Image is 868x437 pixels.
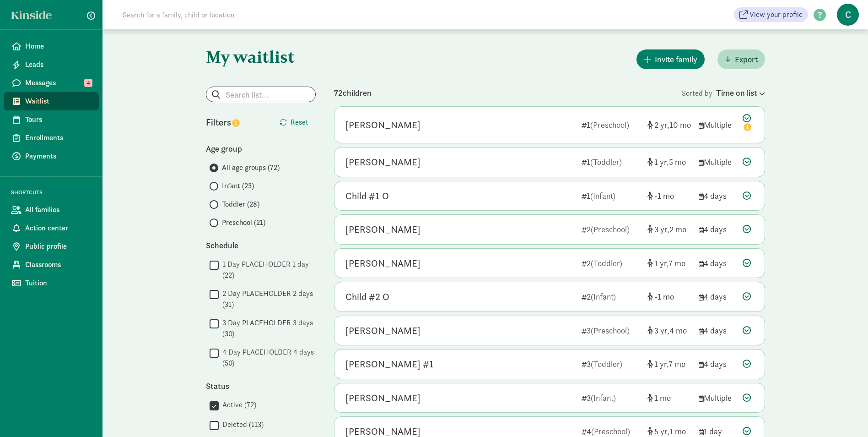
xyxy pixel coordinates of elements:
[749,9,803,20] span: View your profile
[699,290,735,303] div: 4 days
[25,132,92,143] span: Enrollments
[206,115,261,129] div: Filters
[272,113,316,131] button: Reset
[582,119,640,131] div: 1
[25,77,92,88] span: Messages
[219,317,316,339] label: 3 Day PLACEHOLDER 3 days (30)
[699,223,735,235] div: 4 days
[345,155,421,169] div: Wesley Weinberger
[25,259,92,270] span: Classrooms
[654,224,669,235] span: 3
[591,258,622,268] span: (Toddler)
[345,222,421,237] div: Elliana Miller
[345,290,389,304] div: Child #2 O
[25,96,92,107] span: Waitlist
[591,426,630,437] span: (Preschool)
[647,156,691,168] div: [object Object]
[222,180,254,191] span: Infant (23)
[219,399,256,410] label: Active (72)
[345,357,434,371] div: Roland #1
[654,191,674,201] span: -1
[25,204,92,215] span: All families
[647,119,691,131] div: [object Object]
[590,191,615,201] span: (Infant)
[582,358,640,370] div: 3
[669,120,691,130] span: 10
[334,87,682,99] div: 72 children
[4,55,99,74] a: Leads
[345,323,421,338] div: Katherine Presley
[582,156,640,168] div: 1
[669,359,685,369] span: 7
[654,157,669,167] span: 1
[4,219,99,237] a: Action center
[219,259,316,281] label: 1 Day PLACEHOLDER 1 day (22)
[25,241,92,252] span: Public profile
[654,325,669,336] span: 3
[4,201,99,219] a: All families
[4,274,99,292] a: Tuition
[591,325,630,336] span: (Preschool)
[4,147,99,165] a: Payments
[735,53,758,66] span: Export
[699,324,735,337] div: 4 days
[4,237,99,256] a: Public profile
[669,426,686,437] span: 1
[206,87,315,102] input: Search list...
[822,393,868,437] iframe: Chat Widget
[669,157,686,167] span: 5
[25,59,92,70] span: Leads
[647,223,691,235] div: [object Object]
[647,290,691,303] div: [object Object]
[654,258,669,268] span: 1
[25,278,92,289] span: Tuition
[647,190,691,202] div: [object Object]
[654,426,669,437] span: 5
[590,120,629,130] span: (Preschool)
[206,380,316,392] div: Status
[222,162,280,173] span: All age groups (72)
[655,53,697,66] span: Invite family
[206,48,316,66] h1: My waitlist
[4,129,99,147] a: Enrollments
[25,151,92,162] span: Payments
[669,224,686,235] span: 2
[647,358,691,370] div: [object Object]
[219,419,264,430] label: Deleted (113)
[222,199,259,210] span: Toddler (28)
[4,92,99,110] a: Waitlist
[222,217,265,228] span: Preschool (21)
[591,359,622,369] span: (Toddler)
[654,359,669,369] span: 1
[591,291,616,302] span: (Infant)
[4,74,99,92] a: Messages 4
[647,257,691,269] div: [object Object]
[25,41,92,52] span: Home
[117,5,374,24] input: Search for a family, child or location
[345,118,421,132] div: Avery Hart
[25,114,92,125] span: Tours
[4,37,99,55] a: Home
[699,156,735,168] div: Multiple
[837,4,859,26] span: C
[206,239,316,251] div: Schedule
[206,142,316,155] div: Age group
[699,190,735,202] div: 4 days
[4,110,99,129] a: Tours
[636,49,705,69] button: Invite family
[647,392,691,404] div: [object Object]
[582,257,640,269] div: 2
[716,87,765,99] div: Time on list
[582,324,640,337] div: 3
[582,223,640,235] div: 2
[591,393,616,403] span: (Infant)
[699,358,735,370] div: 4 days
[717,49,765,69] button: Export
[699,257,735,269] div: 4 days
[591,224,630,235] span: (Preschool)
[734,7,808,22] a: View your profile
[291,117,308,128] span: Reset
[654,291,674,302] span: -1
[699,392,735,404] div: Multiple
[345,256,421,271] div: Luna Skelly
